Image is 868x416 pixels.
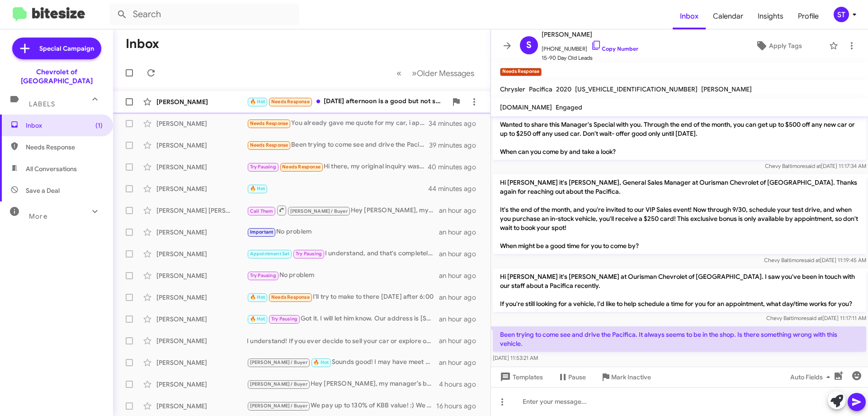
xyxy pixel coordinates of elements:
[706,3,750,29] span: Calendar
[247,379,439,389] div: Hey [PERSON_NAME], my manager’s been paying up to 180% over market for trades this week. If yours...
[673,3,706,29] a: Inbox
[247,140,429,150] div: Been trying to come see and drive the Pacifica. It always seems to be in the shop. Is there somet...
[313,359,329,365] span: 🔥 Hot
[247,96,447,107] div: [DATE] afternoon is a good but not sure exactly what time I can get there.
[392,64,480,82] nav: Page navigation example
[439,249,483,258] div: an hour ago
[156,97,247,106] div: [PERSON_NAME]
[500,85,525,93] span: Chrysler
[701,85,752,93] span: [PERSON_NAME]
[396,67,401,79] span: «
[436,402,483,411] div: 16 hours ago
[250,381,307,387] span: [PERSON_NAME] / Buyer
[156,380,247,389] div: [PERSON_NAME]
[493,268,866,312] p: Hi [PERSON_NAME] it's [PERSON_NAME] at Ourisman Chevrolet of [GEOGRAPHIC_DATA]. I saw you've been...
[156,271,247,280] div: [PERSON_NAME]
[156,206,247,215] div: [PERSON_NAME] [PERSON_NAME]
[593,369,658,385] button: Mark Inactive
[156,163,247,172] div: [PERSON_NAME]
[805,163,821,169] span: said at
[406,64,480,82] button: Next
[247,401,436,411] div: We pay up to 130% of KBB value! :) We need to look under the hood to get you an exact number - so...
[26,164,77,173] span: All Conversations
[417,68,474,78] span: Older Messages
[575,85,698,93] span: [US_VEHICLE_IDENTIFICATION_NUMBER]
[766,315,866,321] span: Chevy Baltimore [DATE] 11:17:11 AM
[804,257,820,263] span: said at
[556,85,571,93] span: 2020
[26,186,60,195] span: Save a Deal
[247,118,429,129] div: You already gave me quote for my car, i appreciate your team taking the time to work on me with t...
[296,251,322,257] span: Try Pausing
[783,369,841,385] button: Auto Fields
[429,119,483,128] div: 34 minutes ago
[290,208,348,214] span: [PERSON_NAME] / Buyer
[156,315,247,324] div: [PERSON_NAME]
[491,369,550,385] button: Templates
[591,45,638,52] a: Copy Number
[247,270,439,281] div: No problem
[250,294,265,300] span: 🔥 Hot
[412,67,417,79] span: »
[429,184,483,193] div: 44 minutes ago
[156,249,247,258] div: [PERSON_NAME]
[39,44,94,53] span: Special Campaign
[247,292,439,302] div: I'll try to make to there [DATE] after 6:00
[250,403,307,409] span: [PERSON_NAME] / Buyer
[391,64,407,82] button: Previous
[250,273,276,278] span: Try Pausing
[282,164,321,170] span: Needs Response
[542,40,638,53] span: [PHONE_NUMBER]
[126,37,159,51] h1: Inbox
[429,141,483,150] div: 39 minutes ago
[493,174,866,254] p: Hi [PERSON_NAME] it's [PERSON_NAME], General Sales Manager at Ourisman Chevrolet of [GEOGRAPHIC_D...
[791,3,826,29] span: Profile
[271,316,297,322] span: Try Pausing
[750,3,791,29] a: Insights
[156,228,247,237] div: [PERSON_NAME]
[29,212,47,220] span: More
[156,336,247,345] div: [PERSON_NAME]
[439,271,483,280] div: an hour ago
[439,380,483,389] div: 4 hours ago
[250,186,265,191] span: 🔥 Hot
[29,100,55,108] span: Labels
[568,369,586,385] span: Pause
[247,162,429,172] div: Hi there, my original inquiry was to see if [PERSON_NAME] would be interested in sponsoring the s...
[834,7,849,22] div: ST
[156,402,247,411] div: [PERSON_NAME]
[439,228,483,237] div: an hour ago
[500,103,552,111] span: [DOMAIN_NAME]
[493,326,866,352] p: Been trying to come see and drive the Pacifica. It always seems to be in the shop. Is there somet...
[765,163,866,169] span: Chevy Baltimore [DATE] 11:17:34 AM
[526,38,532,53] span: S
[439,315,483,324] div: an hour ago
[26,121,103,130] span: Inbox
[493,354,538,361] span: [DATE] 11:53:21 AM
[429,163,483,172] div: 40 minutes ago
[247,205,439,216] div: Hey [PERSON_NAME], my manager’s been paying up to 180% over market for trades this week. If yours...
[542,53,638,62] span: 15-90 Day Old Leads
[790,369,834,385] span: Auto Fields
[439,293,483,302] div: an hour ago
[807,315,822,321] span: said at
[250,316,265,322] span: 🔥 Hot
[826,7,858,22] button: ST
[550,369,593,385] button: Pause
[250,229,274,235] span: Important
[250,99,265,105] span: 🔥 Hot
[556,103,582,111] span: Engaged
[769,38,802,54] span: Apply Tags
[529,85,552,93] span: Pacifica
[271,294,310,300] span: Needs Response
[109,4,299,25] input: Search
[250,359,307,365] span: [PERSON_NAME] / Buyer
[250,164,276,170] span: Try Pausing
[439,358,483,367] div: an hour ago
[12,38,101,59] a: Special Campaign
[493,89,866,160] p: Hi [PERSON_NAME] it's [PERSON_NAME], Internet Director at Ourisman Chevrolet of [GEOGRAPHIC_DATA]...
[250,208,274,214] span: Call Them
[250,142,288,148] span: Needs Response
